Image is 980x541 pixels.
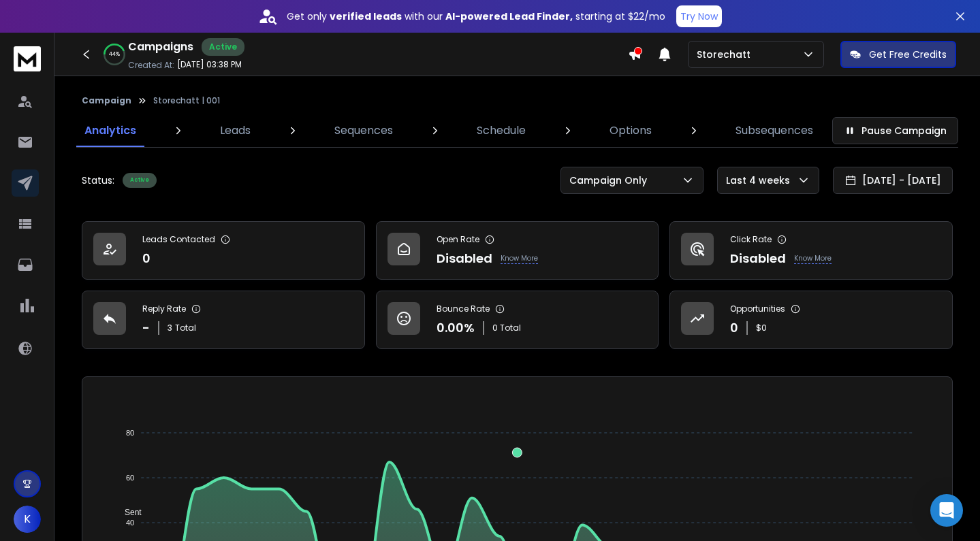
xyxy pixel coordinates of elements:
[736,122,813,139] p: Subsequences
[126,429,134,437] tspan: 80
[126,474,134,482] tspan: 60
[730,249,786,268] p: Disabled
[128,39,193,55] h1: Campaigns
[601,114,660,147] a: Options
[840,41,956,68] button: Get Free Credits
[445,10,573,23] strong: AI-powered Lead Finder,
[469,114,534,147] a: Schedule
[123,173,157,188] div: Active
[14,46,41,71] img: logo
[82,174,114,187] p: Status:
[569,174,652,187] p: Campaign Only
[437,318,475,338] p: 0.00 %
[376,221,659,280] a: Open RateDisabledKnow More
[477,122,526,139] p: Schedule
[930,494,963,527] div: Open Intercom Messenger
[610,122,652,139] p: Options
[14,506,41,533] button: K
[501,253,538,264] p: Know More
[727,114,821,147] a: Subsequences
[376,291,659,349] a: Bounce Rate0.00%0 Total
[84,122,136,139] p: Analytics
[330,10,402,23] strong: verified leads
[142,249,151,268] p: 0
[82,291,365,349] a: Reply Rate-3Total
[220,122,251,139] p: Leads
[334,122,393,139] p: Sequences
[287,10,665,23] p: Get only with our starting at $22/mo
[437,234,479,245] p: Open Rate
[168,323,172,333] span: 3
[832,117,958,144] button: Pause Campaign
[492,323,521,333] p: 0 Total
[128,60,174,71] p: Created At:
[76,114,144,147] a: Analytics
[142,304,186,314] p: Reply Rate
[669,291,953,349] a: Opportunities0$0
[669,221,953,280] a: Click RateDisabledKnow More
[142,318,150,338] p: -
[697,48,756,61] p: Storechatt
[437,304,490,314] p: Bounce Rate
[142,234,215,245] p: Leads Contacted
[833,167,953,194] button: [DATE] - [DATE]
[326,114,401,147] a: Sequences
[730,234,772,245] p: Click Rate
[175,323,196,333] span: Total
[730,304,785,314] p: Opportunities
[869,48,947,61] p: Get Free Credits
[756,323,767,333] p: $ 0
[212,114,259,147] a: Leads
[153,95,220,106] p: Storechatt | 001
[726,174,795,187] p: Last 4 weeks
[676,5,722,27] button: Try Now
[109,50,120,59] p: 44 %
[794,253,832,264] p: Know More
[177,59,242,70] p: [DATE] 03:38 PM
[437,249,492,268] p: Disabled
[730,318,738,338] p: 0
[680,10,718,23] p: Try Now
[82,221,365,280] a: Leads Contacted0
[114,508,142,517] span: Sent
[126,519,134,527] tspan: 40
[82,95,131,106] button: Campaign
[202,38,244,56] div: Active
